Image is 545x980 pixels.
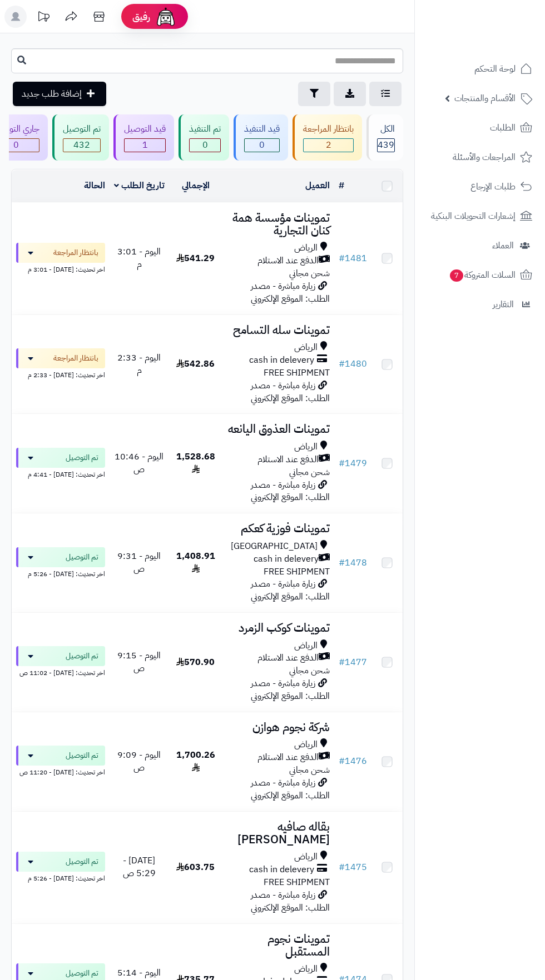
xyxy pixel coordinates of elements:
a: تم التوصيل 432 [50,114,111,161]
span: رفيق [132,10,150,23]
span: زيارة مباشرة - مصدر الطلب: الموقع الإلكتروني [251,279,330,306]
a: #1477 [339,656,367,669]
span: زيارة مباشرة - مصدر الطلب: الموقع الإلكتروني [251,776,330,802]
span: 439 [378,139,394,152]
h3: شركة نجوم هوازن [227,721,330,734]
span: FREE SHIPMENT [264,876,330,889]
span: # [339,252,345,265]
a: الكل439 [364,114,405,161]
span: # [339,656,345,669]
span: FREE SHIPMENT [264,565,330,578]
a: العميل [305,179,330,192]
h3: تموينات سله التسامح [227,324,330,337]
span: تم التوصيل [66,552,98,563]
span: شحن مجاني [289,763,330,777]
span: 0 [190,139,220,152]
span: شحن مجاني [289,466,330,479]
a: #1478 [339,556,367,569]
span: الدفع عند الاستلام [257,453,319,466]
a: السلات المتروكة7 [422,262,538,288]
div: اخر تحديث: [DATE] - 3:01 م [16,263,105,274]
span: تم التوصيل [66,452,98,463]
span: 7 [450,269,463,282]
span: 603.75 [176,861,215,874]
div: تم التنفيذ [189,123,221,136]
span: الرياض [294,242,318,254]
a: الحالة [84,179,105,192]
span: تم التوصيل [66,651,98,662]
span: زيارة مباشرة - مصدر الطلب: الموقع الإلكتروني [251,379,330,405]
a: #1476 [339,754,367,768]
div: الكل [377,123,395,136]
span: اليوم - 2:33 م [117,351,161,377]
span: الدفع عند الاستلام [257,751,319,764]
a: تاريخ الطلب [114,179,165,192]
span: الرياض [294,441,318,453]
a: #1480 [339,357,367,371]
a: قيد التنفيذ 0 [231,114,290,161]
div: اخر تحديث: [DATE] - 11:20 ص [16,766,105,777]
span: # [339,556,345,569]
div: 2 [304,139,353,152]
span: اليوم - 9:31 ص [117,549,161,576]
span: 570.90 [176,656,215,669]
span: الأقسام والمنتجات [454,91,516,106]
span: اليوم - 9:15 ص [117,649,161,675]
a: المراجعات والأسئلة [422,144,538,171]
h3: تموينات نجوم المستقبل [227,933,330,958]
a: إضافة طلب جديد [13,82,106,106]
a: قيد التوصيل 1 [111,114,176,161]
a: #1475 [339,861,367,874]
span: الرياض [294,963,318,976]
a: التقارير [422,291,538,318]
div: بانتظار المراجعة [303,123,354,136]
div: اخر تحديث: [DATE] - 4:41 م [16,468,105,479]
span: اليوم - 3:01 م [117,245,161,271]
a: تم التنفيذ 0 [176,114,231,161]
span: # [339,357,345,371]
span: الرياض [294,341,318,354]
a: الإجمالي [182,179,210,192]
a: إشعارات التحويلات البنكية [422,203,538,229]
span: cash in delevery [249,863,314,876]
span: زيارة مباشرة - مصدر الطلب: الموقع الإلكتروني [251,478,330,504]
div: 432 [63,139,100,152]
span: تم التوصيل [66,856,98,867]
h3: تموينات مؤسسة همة كنان التجارية [227,212,330,237]
div: 0 [245,139,279,152]
span: 1,700.26 [176,748,215,774]
span: # [339,457,345,470]
span: التقارير [493,297,514,312]
span: FREE SHIPMENT [264,366,330,379]
span: زيارة مباشرة - مصدر الطلب: الموقع الإلكتروني [251,577,330,603]
span: الرياض [294,738,318,751]
a: لوحة التحكم [422,56,538,82]
div: اخر تحديث: [DATE] - 2:33 م [16,368,105,380]
span: cash in delevery [249,354,314,367]
span: العملاء [492,238,514,253]
span: السلات المتروكة [449,267,516,283]
span: طلبات الإرجاع [470,179,516,194]
span: لوحة التحكم [474,61,516,77]
span: [GEOGRAPHIC_DATA] [231,540,318,553]
span: 542.86 [176,357,215,371]
span: زيارة مباشرة - مصدر الطلب: الموقع الإلكتروني [251,888,330,914]
span: الطلبات [490,120,516,136]
a: العملاء [422,232,538,259]
span: شحن مجاني [289,267,330,280]
span: زيارة مباشرة - مصدر الطلب: الموقع الإلكتروني [251,677,330,703]
span: إشعارات التحويلات البنكية [431,208,516,224]
span: الدفع عند الاستلام [257,652,319,664]
h3: تموينات العذوق اليانعه [227,423,330,436]
span: 541.29 [176,252,215,265]
a: #1481 [339,252,367,265]
span: 1 [125,139,165,152]
a: # [339,179,344,192]
span: اليوم - 9:09 ص [117,748,161,774]
span: 1,528.68 [176,450,215,476]
span: إضافة طلب جديد [22,87,82,101]
span: الرياض [294,851,318,863]
span: المراجعات والأسئلة [453,149,516,165]
a: الطلبات [422,114,538,141]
